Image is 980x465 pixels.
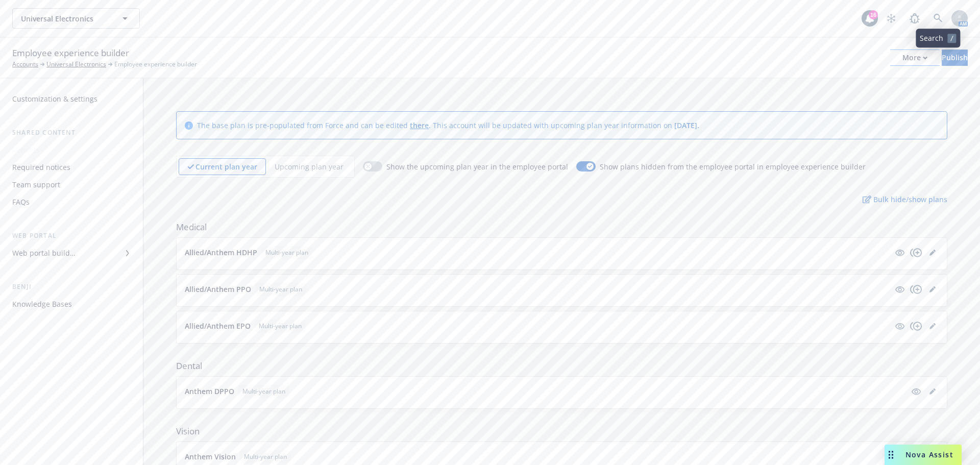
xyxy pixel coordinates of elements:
button: Allied/Anthem PPOMulti-year plan [185,283,890,296]
span: Show the upcoming plan year in the employee portal [386,161,568,172]
p: Anthem DPPO [185,387,234,396]
p: Upcoming plan year [275,161,344,172]
span: The base plan is pre-populated from Force and can be edited [197,120,410,130]
a: copyPlus [910,247,922,259]
span: Multi-year plan [259,322,302,331]
span: Show plans hidden from the employee portal in employee experience builder [600,161,866,172]
div: Shared content [8,128,135,138]
a: editPencil [926,320,939,332]
button: Anthem DPPOMulti-year plan [185,385,906,398]
div: Web portal [8,231,135,241]
span: Universal Electronics [21,13,109,24]
div: 16 [869,10,878,19]
a: there [410,120,429,130]
span: Employee experience builder [114,60,197,69]
span: [DATE] . [674,120,699,130]
p: Current plan year [195,161,257,172]
p: Bulk hide/show plans [863,194,947,205]
a: Benefits [8,142,135,158]
a: Customization & settings [8,91,135,107]
a: Search [928,8,948,29]
button: Publish [942,50,968,66]
span: Vision [176,425,947,437]
div: Publish [942,50,968,65]
span: Multi-year plan [265,248,308,257]
div: Required notices [12,159,70,176]
a: Report a Bug [904,8,925,29]
div: Drag to move [885,445,897,465]
p: Allied/Anthem PPO [185,285,251,293]
button: Allied/Anthem HDHPMulti-year plan [185,246,890,259]
div: Benefits [12,142,40,158]
div: Web portal builder [12,245,76,261]
div: Benji [8,282,135,292]
a: Stop snowing [881,8,901,29]
a: editPencil [926,247,939,259]
a: visible [894,283,906,296]
a: visible [910,385,922,398]
a: copyPlus [910,320,922,332]
span: Nova Assist [905,451,953,459]
span: Multi-year plan [244,452,287,461]
div: Team support [12,177,60,193]
p: Allied/Anthem HDHP [185,249,257,257]
button: More [890,50,940,66]
a: copyPlus [910,283,922,296]
a: Accounts [12,60,38,69]
a: Required notices [8,159,135,176]
a: editPencil [926,385,939,398]
span: Multi-year plan [242,387,285,396]
p: Anthem Vision [185,453,236,461]
div: Customization & settings [12,91,97,107]
a: visible [894,247,906,259]
a: Universal Electronics [46,60,106,69]
a: FAQs [8,194,135,210]
button: Allied/Anthem EPOMulti-year plan [185,320,890,333]
a: Web portal builder [8,245,135,261]
a: editPencil [926,283,939,296]
span: Multi-year plan [259,285,302,294]
span: Dental [176,360,947,372]
span: . This account will be updated with upcoming plan year information on [429,120,674,130]
div: More [902,50,927,65]
button: Anthem VisionMulti-year plan [185,450,906,463]
div: Knowledge Bases [12,296,72,312]
span: Employee experience builder [12,46,129,60]
button: Nova Assist [885,445,962,465]
button: Universal Electronics [12,8,140,29]
a: Team support [8,177,135,193]
div: FAQs [12,194,30,210]
a: Knowledge Bases [8,296,135,312]
span: Medical [176,221,947,233]
p: Allied/Anthem EPO [185,322,251,330]
a: visible [894,320,906,332]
